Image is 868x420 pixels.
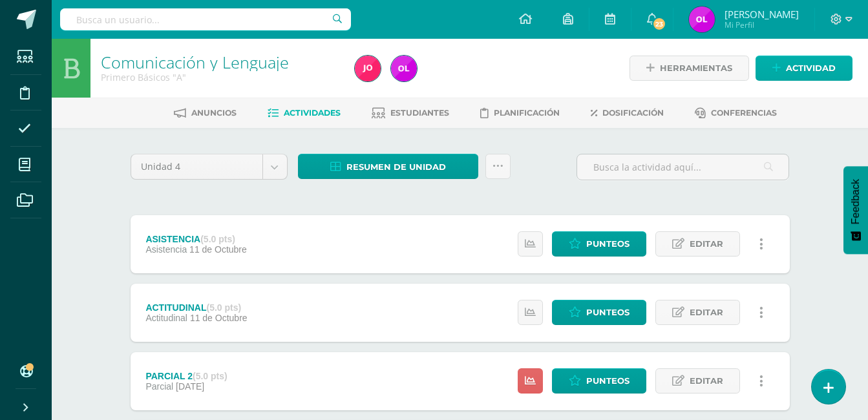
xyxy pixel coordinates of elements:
[689,6,715,32] img: 443cebf6bb9f7683c39c149316ce9694.png
[60,8,351,30] input: Busca un usuario...
[145,234,246,244] div: ASISTENCIA
[690,369,723,393] span: Editar
[390,108,449,118] span: Estudiantes
[355,56,381,81] img: a689aa7ec0f4d9b33e1105774b66cae5.png
[174,103,237,123] a: Anuncios
[372,103,449,123] a: Estudiantes
[652,17,666,31] span: 23
[552,231,646,257] a: Punteos
[145,302,247,313] div: ACTITUDINAL
[660,56,732,80] span: Herramientas
[586,300,630,324] span: Punteos
[725,19,799,30] span: Mi Perfil
[602,108,664,118] span: Dosificación
[843,166,868,254] button: Feedback - Mostrar encuesta
[145,244,187,255] span: Asistencia
[494,108,560,118] span: Planificación
[131,154,287,179] a: Unidad 4
[552,300,646,325] a: Punteos
[207,302,242,313] strong: (5.0 pts)
[176,381,204,392] span: [DATE]
[298,154,478,179] a: Resumen de unidad
[552,368,646,394] a: Punteos
[586,369,630,393] span: Punteos
[711,108,777,118] span: Conferencias
[145,313,187,323] span: Actitudinal
[200,234,235,244] strong: (5.0 pts)
[850,179,862,224] span: Feedback
[193,371,228,381] strong: (5.0 pts)
[480,103,560,123] a: Planificación
[346,155,446,179] span: Resumen de unidad
[695,103,777,123] a: Conferencias
[189,244,247,255] span: 11 de Octubre
[101,53,339,71] h1: Comunicación y Lenguaje
[101,71,339,83] div: Primero Básicos 'A'
[391,56,417,81] img: 443cebf6bb9f7683c39c149316ce9694.png
[690,232,723,256] span: Editar
[141,154,253,179] span: Unidad 4
[145,371,227,381] div: PARCIAL 2
[725,8,799,21] span: [PERSON_NAME]
[690,300,723,324] span: Editar
[101,51,289,73] a: Comunicación y Lenguaje
[591,103,664,123] a: Dosificación
[756,56,852,81] a: Actividad
[577,154,789,180] input: Busca la actividad aquí...
[586,232,630,256] span: Punteos
[268,103,341,123] a: Actividades
[786,56,836,80] span: Actividad
[190,313,248,323] span: 11 de Octubre
[145,381,173,392] span: Parcial
[284,108,341,118] span: Actividades
[191,108,237,118] span: Anuncios
[630,56,749,81] a: Herramientas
